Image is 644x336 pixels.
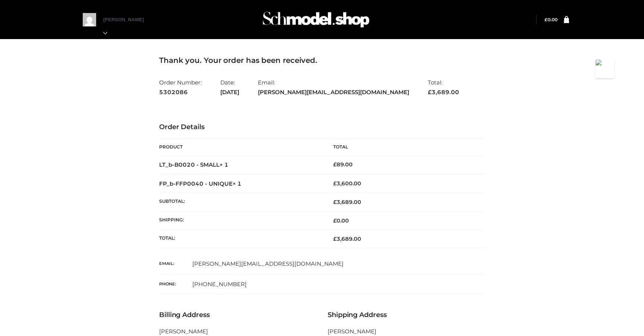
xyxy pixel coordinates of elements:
bdi: 0.00 [544,17,558,22]
span: 3,689.00 [428,89,459,96]
h3: Thank you. Your order has been received. [159,56,485,65]
span: £ [544,17,547,22]
h3: Shipping Address [328,311,485,319]
bdi: 89.00 [333,161,353,168]
a: £0.00 [544,17,558,22]
a: [PERSON_NAME] [103,17,152,36]
h3: Billing Address [159,311,316,319]
li: Total: [428,76,459,99]
li: Order Number: [159,76,202,99]
th: Subtotal: [159,193,322,211]
span: £ [428,89,432,96]
span: £ [333,199,337,205]
li: Date: [220,76,239,99]
img: Schmodel Admin 964 [260,5,372,34]
th: Phone: [159,274,192,294]
th: Shipping: [159,211,322,230]
strong: × 1 [233,180,241,187]
span: £ [333,161,337,168]
span: 3,689.00 [333,236,361,242]
strong: [DATE] [220,87,239,97]
strong: LT_b-B0020 - SMALL [159,161,228,168]
td: [PHONE_NUMBER] [192,274,485,294]
span: 3,689.00 [333,199,361,205]
th: Email: [159,254,192,274]
li: Email: [258,76,409,99]
span: £ [333,217,337,224]
td: [PERSON_NAME][EMAIL_ADDRESS][DOMAIN_NAME] [192,254,485,274]
strong: [PERSON_NAME][EMAIL_ADDRESS][DOMAIN_NAME] [258,87,409,97]
span: £ [333,180,337,187]
span: £ [333,236,337,242]
bdi: 3,600.00 [333,180,361,187]
th: Total: [159,230,322,248]
h3: Order Details [159,123,485,131]
strong: FP_b-FFP0040 - UNIQUE [159,180,241,187]
strong: × 1 [220,161,228,168]
th: Product [159,139,322,156]
strong: 5302086 [159,87,202,97]
bdi: 0.00 [333,217,349,224]
th: Total [322,139,485,156]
